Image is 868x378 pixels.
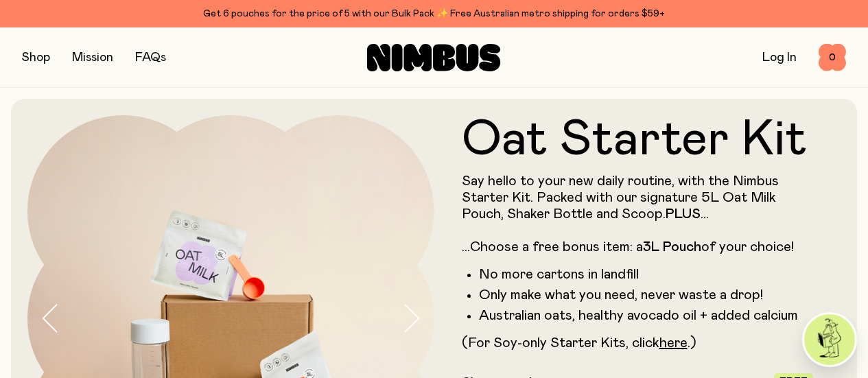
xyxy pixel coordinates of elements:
[804,314,855,365] img: agent
[663,240,701,254] strong: Pouch
[666,207,701,221] strong: PLUS
[659,336,688,350] a: here
[462,115,814,165] h1: Oat Starter Kit
[479,287,814,303] li: Only make what you need, never waste a drop!
[479,307,814,324] li: Australian oats, healthy avocado oil + added calcium
[762,51,797,64] a: Log In
[135,51,166,64] a: FAQs
[479,266,814,283] li: No more cartons in landfill
[22,5,846,22] div: Get 6 pouches for the price of 5 with our Bulk Pack ✨ Free Australian metro shipping for orders $59+
[643,240,659,254] strong: 3L
[462,173,814,255] p: Say hello to your new daily routine, with the Nimbus Starter Kit. Packed with our signature 5L Oa...
[462,335,814,351] p: (For Soy-only Starter Kits, click .)
[72,51,113,64] a: Mission
[819,44,846,71] button: 0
